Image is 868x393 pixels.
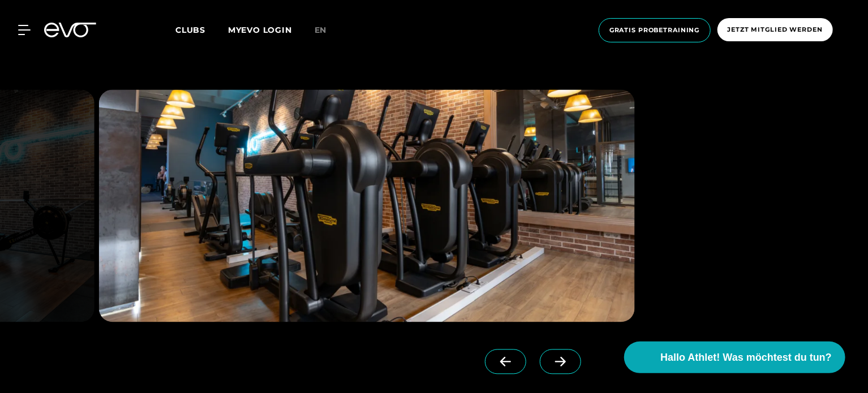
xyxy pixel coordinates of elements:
a: Jetzt Mitglied werden [714,18,836,42]
span: Jetzt Mitglied werden [728,25,823,34]
span: Clubs [175,25,205,35]
a: en [315,24,341,37]
span: Gratis Probetraining [609,25,700,35]
img: evofitness [99,90,635,322]
a: MYEVO LOGIN [228,25,292,35]
button: Hallo Athlet! Was möchtest du tun? [624,342,845,373]
a: Gratis Probetraining [595,18,714,42]
span: en [315,25,327,35]
a: Clubs [175,24,228,35]
span: Hallo Athlet! Was möchtest du tun? [660,350,832,365]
